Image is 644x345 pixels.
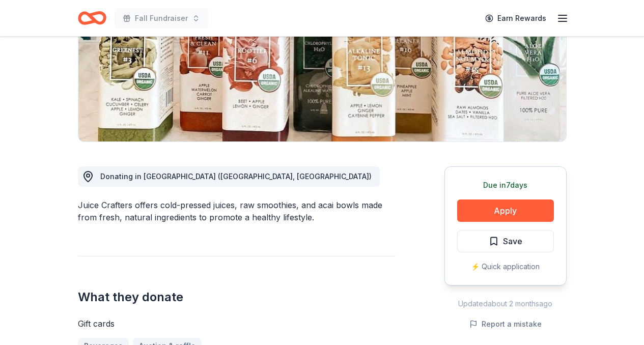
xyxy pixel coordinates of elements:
[457,230,554,252] button: Save
[469,318,542,330] button: Report a mistake
[457,261,554,273] div: ⚡️ Quick application
[135,12,188,24] span: Fall Fundraiser
[100,172,372,181] span: Donating in [GEOGRAPHIC_DATA] ([GEOGRAPHIC_DATA], [GEOGRAPHIC_DATA])
[444,298,567,310] div: Updated about 2 months ago
[457,179,554,191] div: Due in 7 days
[115,8,208,28] button: Fall Fundraiser
[479,9,552,27] a: Earn Rewards
[457,199,554,222] button: Apply
[78,318,396,330] div: Gift cards
[78,289,396,305] h2: What they donate
[78,199,396,223] div: Juice Crafters offers cold-pressed juices, raw smoothies, and acai bowls made from fresh, natural...
[78,6,106,30] a: Home
[503,235,522,248] span: Save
